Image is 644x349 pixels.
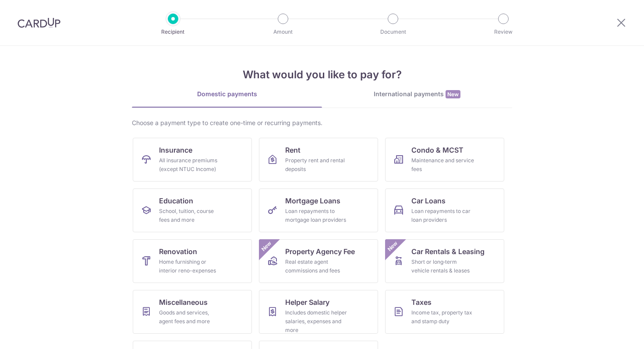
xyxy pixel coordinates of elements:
[386,239,400,254] span: New
[159,156,222,174] div: All insurance premiums (except NTUC Income)
[132,67,512,83] h4: What would you like to pay for?
[446,90,460,98] span: New
[159,297,208,307] span: Miscellaneous
[411,246,485,257] span: Car Rentals & Leasing
[361,28,425,36] p: Document
[133,290,252,334] a: MiscellaneousGoods and services, agent fees and more
[285,258,348,275] div: Real estate agent commissions and fees
[251,28,315,36] p: Amount
[385,138,504,181] a: Condo & MCSTMaintenance and service fees
[285,297,329,307] span: Helper Salary
[285,156,348,174] div: Property rent and rental deposits
[259,290,378,334] a: Helper SalaryIncludes domestic helper salaries, expenses and more
[133,188,252,232] a: EducationSchool, tuition, course fees and more
[132,90,322,98] div: Domestic payments
[133,239,252,283] a: RenovationHome furnishing or interior reno-expenses
[587,323,635,345] iframe: Opens a widget where you can find more information
[411,145,464,155] span: Condo & MCST
[159,258,222,275] div: Home furnishing or interior reno-expenses
[285,195,340,206] span: Mortgage Loans
[259,239,378,283] a: Property Agency FeeReal estate agent commissions and feesNew
[259,239,274,254] span: New
[159,207,222,224] div: School, tuition, course fees and more
[259,188,378,232] a: Mortgage LoansLoan repayments to mortgage loan providers
[411,258,474,275] div: Short or long‑term vehicle rentals & leases
[285,308,348,335] div: Includes domestic helper salaries, expenses and more
[385,188,504,232] a: Car LoansLoan repayments to car loan providers
[133,138,252,181] a: InsuranceAll insurance premiums (except NTUC Income)
[285,246,355,257] span: Property Agency Fee
[132,119,512,127] div: Choose a payment type to create one-time or recurring payments.
[159,145,192,155] span: Insurance
[411,297,432,307] span: Taxes
[259,138,378,181] a: RentProperty rent and rental deposits
[411,156,474,174] div: Maintenance and service fees
[385,239,504,283] a: Car Rentals & LeasingShort or long‑term vehicle rentals & leasesNew
[411,308,474,326] div: Income tax, property tax and stamp duty
[159,308,222,326] div: Goods and services, agent fees and more
[411,207,474,224] div: Loan repayments to car loan providers
[159,246,197,257] span: Renovation
[385,290,504,334] a: TaxesIncome tax, property tax and stamp duty
[159,195,193,206] span: Education
[141,28,205,36] p: Recipient
[285,207,348,224] div: Loan repayments to mortgage loan providers
[411,195,446,206] span: Car Loans
[18,17,60,28] img: CardUp
[322,90,512,99] div: International payments
[285,145,301,155] span: Rent
[471,28,536,36] p: Review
